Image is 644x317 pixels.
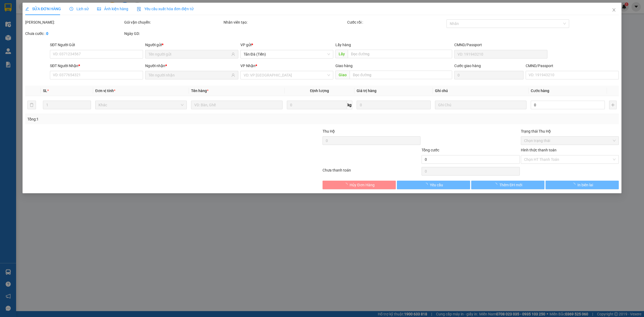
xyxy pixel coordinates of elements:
span: SL [43,89,47,93]
div: Gói vận chuyển: [124,19,222,25]
input: Dọc đường [348,50,452,58]
span: Chọn trạng thái [524,137,616,145]
div: SĐT Người Gửi [50,42,143,48]
input: Tên người nhận [148,72,230,78]
span: Ảnh kiện hàng [97,7,128,11]
span: Cước hàng [531,89,549,93]
div: Ngày GD: [124,31,222,37]
span: user [231,52,235,56]
button: plus [609,101,617,109]
span: VP Nhận [240,64,255,68]
span: Tản Đà (Tiền) [244,50,330,58]
button: Close [606,3,621,18]
div: Cước rồi : [347,19,445,25]
span: user [231,73,235,77]
span: Yêu cầu [430,182,443,188]
span: Giao [335,71,350,79]
div: Chưa cước : [25,31,123,37]
b: Công Ty xe khách HIỆP THÀNH [17,4,61,37]
span: Định lượng [310,89,329,93]
span: close [612,8,616,12]
span: Thu Hộ [323,129,335,133]
span: loading [424,183,430,187]
b: [DOMAIN_NAME] [72,4,130,13]
b: 0 [46,31,48,36]
span: Đơn vị tính [95,89,115,93]
span: Lấy [335,50,348,58]
div: CMND/Passport [454,42,547,48]
div: VP gửi [240,42,334,48]
div: Nhân viên tạo: [224,19,346,25]
button: delete [27,101,36,109]
span: Giao hàng [335,64,353,68]
button: In biên lai [546,181,619,189]
input: Tên người gửi [148,51,230,57]
button: Yêu cầu [397,181,470,189]
div: SĐT Người Nhận [50,63,143,69]
span: Lấy hàng [335,43,351,47]
h2: TĐT1309250005 [3,38,46,47]
span: edit [25,7,29,11]
span: SỬA ĐƠN HÀNG [25,7,61,11]
span: kg [347,101,352,109]
input: 0 [357,101,431,109]
span: loading [572,183,577,187]
img: icon [137,7,141,11]
span: Thêm ĐH mới [499,182,522,188]
span: Khác [98,101,184,109]
div: Trạng thái Thu Hộ [521,128,619,134]
label: Hình thức thanh toán [521,148,557,152]
span: Tổng cước [422,148,439,152]
span: clock-circle [69,7,73,11]
div: Tổng: 1 [27,116,248,122]
div: Người nhận [145,63,238,69]
input: Cước giao hàng [454,71,524,79]
span: Lịch sử [69,7,89,11]
th: Ghi chú [433,86,529,96]
span: In biên lai [577,182,593,188]
button: Thêm ĐH mới [471,181,544,189]
div: [PERSON_NAME]: [25,19,123,25]
label: Cước giao hàng [454,64,481,68]
span: Hủy Đơn Hàng [350,182,374,188]
input: Ghi Chú [435,101,526,109]
input: Dọc đường [350,71,452,79]
span: Yêu cầu xuất hóa đơn điện tử [137,7,193,11]
span: Giá trị hàng [357,89,376,93]
button: Hủy Đơn Hàng [323,181,396,189]
span: Tên hàng [191,89,208,93]
h2: VP Nhận: [PERSON_NAME] ([PERSON_NAME]) [28,38,130,89]
span: loading [493,183,499,187]
input: VD: Bàn, Ghế [191,101,283,109]
span: picture [97,7,101,11]
span: loading [344,183,350,187]
div: Người gửi [145,42,238,48]
div: Chưa thanh toán [322,167,421,177]
div: CMND/Passport [526,63,619,69]
input: VD: 191943210 [454,50,547,59]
